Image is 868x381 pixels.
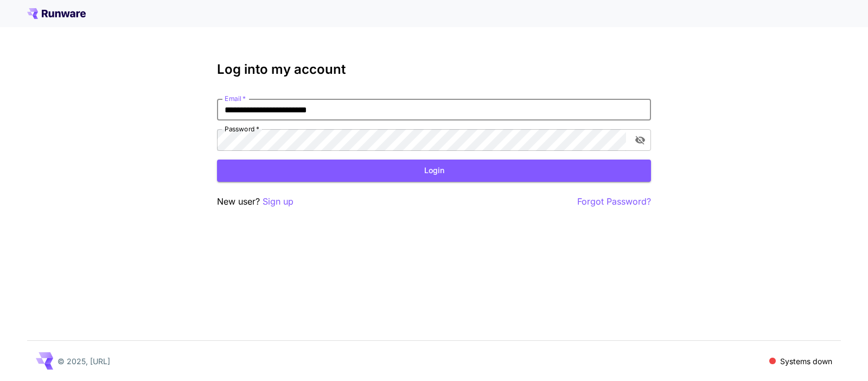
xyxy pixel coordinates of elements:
p: Systems down [780,355,832,367]
button: Login [217,160,651,182]
p: © 2025, [URL] [58,355,110,367]
h3: Log into my account [217,62,651,77]
label: Email [225,94,246,103]
label: Password [225,124,259,134]
button: toggle password visibility [630,130,650,150]
button: Forgot Password? [577,195,651,208]
button: Sign up [263,195,293,208]
p: New user? [217,195,293,208]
